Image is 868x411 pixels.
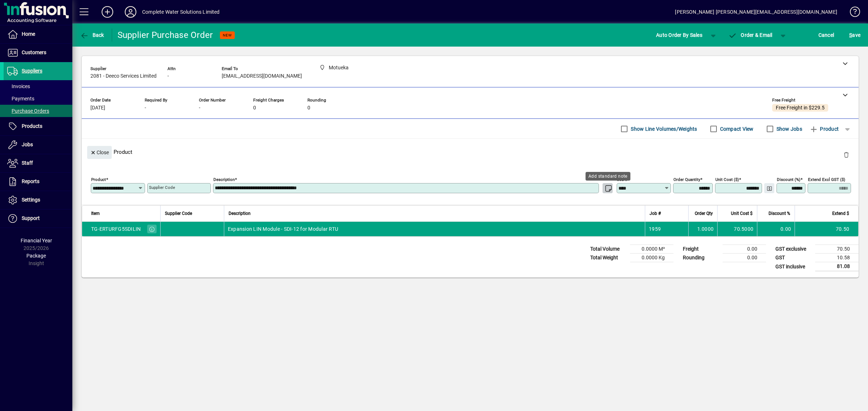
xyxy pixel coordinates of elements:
span: S [849,32,852,38]
button: Auto Order By Sales [652,29,706,42]
span: [EMAIL_ADDRESS][DOMAIN_NAME] [222,73,302,79]
app-page-header-button: Back [72,29,112,42]
a: Jobs [4,136,72,154]
div: Complete Water Solutions Limited [142,6,220,18]
mat-label: Supplier Code [149,185,175,190]
div: [PERSON_NAME] [PERSON_NAME][EMAIL_ADDRESS][DOMAIN_NAME] [675,6,837,18]
span: Expansion LIN Module - SDI-12 for Modular RTU [228,225,338,233]
span: Suppliers [22,68,42,74]
span: Staff [22,160,33,166]
span: Job # [650,209,661,217]
a: Knowledge Base [844,1,859,25]
td: 0.0000 Kg [630,254,673,262]
span: [DATE] [90,105,105,111]
span: Support [22,215,40,221]
div: Add standard note [586,172,630,181]
td: 70.5000 [717,222,757,236]
span: Cancel [818,29,834,41]
span: Back [80,32,104,38]
a: Invoices [4,80,72,92]
div: TG-ERTURFG5SDILIN [91,225,141,233]
button: Product [806,122,842,135]
td: 0.00 [723,245,766,254]
td: 1.0000 [688,222,717,236]
span: Supplier Code [165,209,192,217]
a: Payments [4,92,72,105]
td: GST [772,254,815,262]
div: Supplier Purchase Order [118,29,213,41]
mat-label: Unit Cost ($) [715,177,739,182]
span: Product [809,123,839,135]
button: Delete [838,146,855,163]
span: Order & Email [728,32,773,38]
td: GST inclusive [772,262,815,271]
a: Support [4,209,72,228]
span: Jobs [22,142,33,147]
span: Discount % [769,209,790,217]
div: Product [82,139,859,165]
button: Save [847,29,862,42]
span: Products [22,123,42,129]
td: 0.00 [723,254,766,262]
mat-label: Extend excl GST ($) [808,177,845,182]
a: Customers [4,44,72,62]
span: Auto Order By Sales [656,29,702,41]
td: Total Volume [587,245,630,254]
button: Back [78,29,106,42]
a: Home [4,25,72,43]
span: Customers [22,49,46,55]
span: Free Freight in $229.5 [776,105,825,111]
span: Home [22,31,35,37]
td: GST exclusive [772,245,815,254]
span: 0 [253,105,256,111]
span: Financial Year [21,238,52,243]
a: Reports [4,173,72,191]
button: Add [96,5,119,18]
span: Item [91,209,100,217]
mat-label: Discount (%) [777,177,800,182]
td: 10.58 [815,254,859,262]
span: Extend $ [832,209,849,217]
span: Invoices [7,83,30,89]
span: ave [849,29,860,41]
span: Settings [22,197,40,203]
a: Purchase Orders [4,105,72,117]
span: - [145,105,146,111]
mat-label: Description [213,177,235,182]
td: Total Weight [587,254,630,262]
td: 0.0000 M³ [630,245,673,254]
span: Order Qty [695,209,713,217]
a: Products [4,117,72,135]
app-page-header-button: Delete [838,151,855,158]
span: Description [229,209,251,217]
span: - [167,73,169,79]
span: Payments [7,96,34,101]
label: Show Line Volumes/Weights [629,125,697,133]
app-page-header-button: Close [85,149,114,155]
td: 70.50 [795,222,858,236]
span: 2081 - Deeco Services Limited [90,73,157,79]
td: 0.00 [757,222,795,236]
span: Purchase Orders [7,108,49,114]
span: 1959 [649,225,661,233]
td: Freight [679,245,723,254]
button: Change Price Levels [764,183,774,193]
td: Rounding [679,254,723,262]
span: Unit Cost $ [731,209,753,217]
button: Close [87,146,112,159]
span: Close [90,147,109,159]
td: 81.08 [815,262,859,271]
td: 70.50 [815,245,859,254]
span: Package [26,253,46,259]
button: Cancel [817,29,836,42]
button: Profile [119,5,142,18]
span: Reports [22,178,39,184]
label: Compact View [719,125,754,133]
span: NEW [223,33,232,38]
mat-label: Order Quantity [673,177,700,182]
button: Order & Email [725,29,776,42]
span: - [199,105,200,111]
label: Show Jobs [775,125,802,133]
a: Settings [4,191,72,209]
span: 0 [307,105,310,111]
